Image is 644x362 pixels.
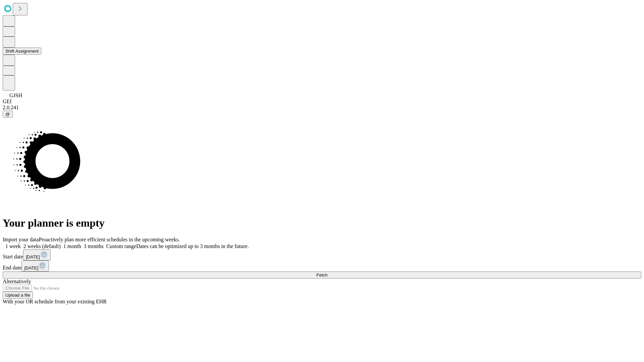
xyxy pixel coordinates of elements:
[3,271,641,279] button: Fetch
[5,243,21,249] span: 1 week
[3,299,107,304] span: With your OR schedule from your existing EHR
[3,48,41,55] button: Shift Assignment
[3,99,641,105] div: GEI
[3,279,31,284] span: Alternatively
[23,249,51,260] button: [DATE]
[21,260,49,271] button: [DATE]
[3,237,39,242] span: Import your data
[23,243,61,249] span: 2 weeks (default)
[106,243,136,249] span: Custom range
[84,243,104,249] span: 3 months
[3,292,33,299] button: Upload a file
[3,249,641,260] div: Start date
[26,254,40,259] span: [DATE]
[9,93,22,98] span: GJSH
[316,273,327,278] span: Fetch
[3,111,13,118] button: @
[24,265,38,270] span: [DATE]
[3,217,641,229] h1: Your planner is empty
[63,243,81,249] span: 1 month
[136,243,249,249] span: Dates can be optimized up to 3 months in the future.
[39,237,180,242] span: Proactively plan more efficient schedules in the upcoming weeks.
[3,105,641,111] div: 2.0.241
[5,112,10,117] span: @
[3,260,641,271] div: End date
